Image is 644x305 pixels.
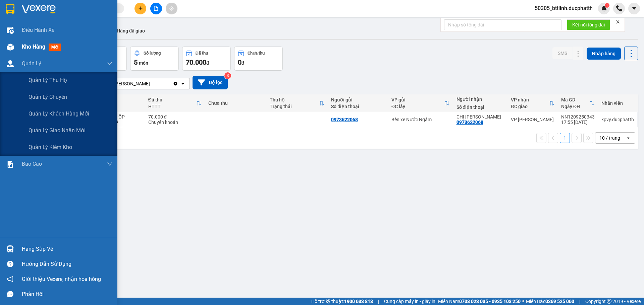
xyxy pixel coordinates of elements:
div: Chưa thu [248,51,265,56]
span: close [615,19,620,24]
div: Số lượng [144,51,161,56]
th: Toggle SortBy [145,94,205,112]
span: Quản lý chuyến [29,93,67,101]
div: VP [PERSON_NAME] [107,80,150,87]
div: Hàng sắp về [22,244,112,254]
span: | [378,298,379,305]
svg: Clear value [173,81,178,86]
button: Kết nối tổng đài [567,19,610,30]
strong: 0708 023 035 - 0935 103 250 [459,299,521,304]
span: Hỗ trợ kỹ thuật: [311,298,373,305]
div: Mã GD [561,97,589,102]
span: | [579,298,580,305]
div: Người gửi [331,97,384,102]
span: đ [241,60,244,66]
span: copyright [607,299,611,304]
span: ⚪️ [522,300,524,303]
div: Trạng thái [270,104,319,109]
th: Toggle SortBy [558,94,598,112]
sup: 3 [224,72,231,79]
span: Quản lý thu hộ [29,76,67,84]
div: NN1209250343 [561,114,595,120]
button: caret-down [628,3,640,14]
span: Giới thiệu Vexere, nhận hoa hồng [22,275,101,283]
span: Quản lý khách hàng mới [29,109,89,118]
span: Kết nối tổng đài [572,21,605,28]
span: Kho hàng [22,44,45,50]
strong: 1900 633 818 [344,299,373,304]
div: Nhân viên [601,100,634,106]
div: 0973622068 [331,117,358,122]
img: icon-new-feature [601,5,607,11]
div: CHỊ KHANH [457,114,504,120]
img: warehouse-icon [7,44,14,51]
span: Cung cấp máy in - giấy in: [384,298,436,305]
th: Toggle SortBy [507,94,558,112]
svg: open [180,81,185,86]
span: down [107,161,112,167]
span: aim [169,6,174,11]
span: file-add [154,6,158,11]
button: plus [135,3,146,14]
button: file-add [150,3,162,14]
div: Thu hộ [270,97,319,102]
button: Hàng đã giao [111,23,150,39]
div: Số điện thoại [457,104,504,110]
button: aim [166,3,177,14]
div: Đã thu [196,51,208,56]
div: Số điện thoại [331,104,384,109]
button: Bộ lọc [193,76,228,89]
div: Chưa thu [208,100,263,106]
span: món [139,60,148,66]
span: notification [7,276,13,282]
button: 1 [560,133,570,143]
span: question-circle [7,261,13,267]
th: Toggle SortBy [266,94,328,112]
span: Quản lý giao nhận mới [29,126,86,135]
div: VP [PERSON_NAME] [511,117,554,122]
img: warehouse-icon [7,27,14,34]
span: Quản Lý [22,59,41,68]
div: 0973622068 [457,120,483,125]
div: VP gửi [391,97,444,102]
span: 70.000 [186,58,206,66]
input: Selected VP Hoằng Kim. [151,80,151,87]
sup: 1 [605,3,609,8]
span: caret-down [631,5,637,11]
button: Đã thu70.000đ [182,47,231,71]
div: Chuyển khoản [148,120,202,125]
div: Hướng dẫn sử dụng [22,259,112,269]
img: warehouse-icon [7,60,14,67]
button: Số lượng5món [130,47,179,71]
span: 1 [606,3,608,8]
img: logo-vxr [6,4,14,14]
span: Điều hành xe [22,26,54,34]
span: Báo cáo [22,160,42,168]
button: SMS [552,47,573,59]
strong: 0369 525 060 [545,299,574,304]
span: message [7,291,13,297]
span: plus [138,6,143,11]
div: 10 / trang [599,135,620,141]
div: Người nhận [457,96,504,102]
div: Bến xe Nước Ngầm [391,117,450,122]
button: Nhập hàng [587,48,621,60]
div: ĐC giao [511,104,549,109]
span: 50305_bttlinh.ducphatth [529,4,598,12]
img: phone-icon [616,5,622,11]
svg: open [626,135,631,141]
img: solution-icon [7,161,14,168]
span: down [107,61,112,66]
div: VP nhận [511,97,549,102]
div: Ngày ĐH [561,104,589,109]
div: Đã thu [148,97,196,102]
button: Chưa thu0đ [234,47,283,71]
span: Quản lý kiểm kho [29,143,72,151]
span: Miền Bắc [526,298,574,305]
span: đ [206,60,209,66]
th: Toggle SortBy [388,94,453,112]
div: ĐC lấy [391,104,444,109]
div: 17:55 [DATE] [561,120,595,125]
div: HTTT [148,104,196,109]
div: 70.000 đ [148,114,202,120]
